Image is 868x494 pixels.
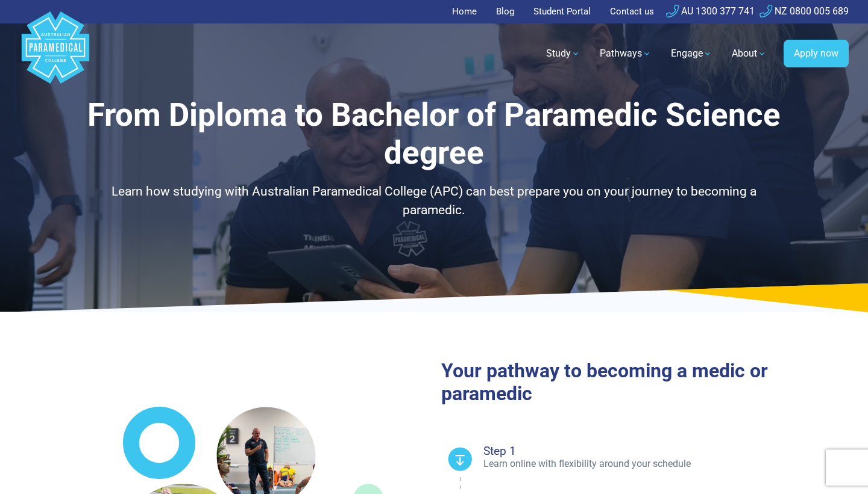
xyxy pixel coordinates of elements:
p: Learn how studying with Australian Paramedical College (APC) can best prepare you on your journey... [81,182,787,220]
a: AU 1300 377 741 [666,5,755,17]
h1: From Diploma to Bachelor of Paramedic Science degree [81,96,787,173]
p: Learn online with flexibility around your schedule [483,457,849,471]
a: About [725,37,774,70]
h4: Step 1 [483,445,849,457]
h2: Your pathway to becoming a medic or paramedic [441,359,849,406]
a: Apply now [784,40,849,67]
a: NZ 0800 005 689 [759,5,849,17]
a: Engage [664,37,720,70]
a: Pathways [593,37,659,70]
a: Study [539,37,588,70]
a: Australian Paramedical College [19,23,92,84]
